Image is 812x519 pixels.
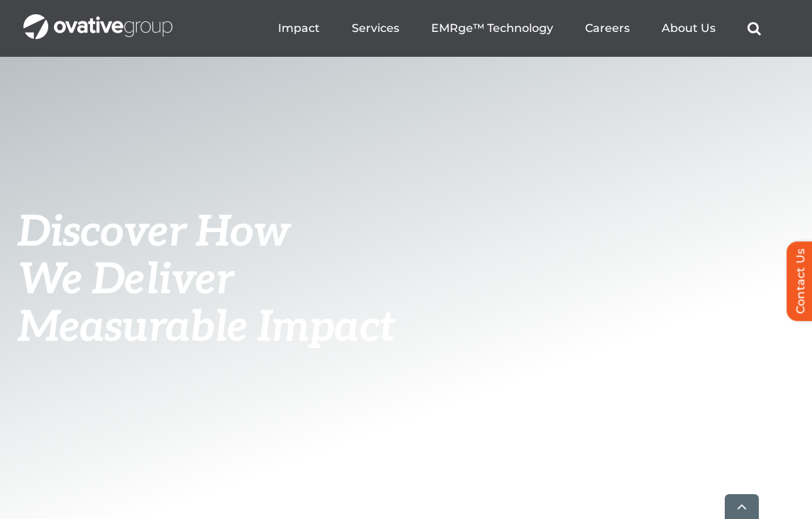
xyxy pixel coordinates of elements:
a: Search [747,21,761,35]
a: About Us [662,21,716,35]
nav: Menu [278,6,761,51]
a: EMRge™ Technology [431,21,553,35]
span: Discover How [18,207,290,258]
a: Services [352,21,399,35]
span: We Deliver Measurable Impact [18,255,395,354]
a: Impact [278,21,320,35]
a: OG_Full_horizontal_WHT [23,13,172,26]
a: Careers [585,21,630,35]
